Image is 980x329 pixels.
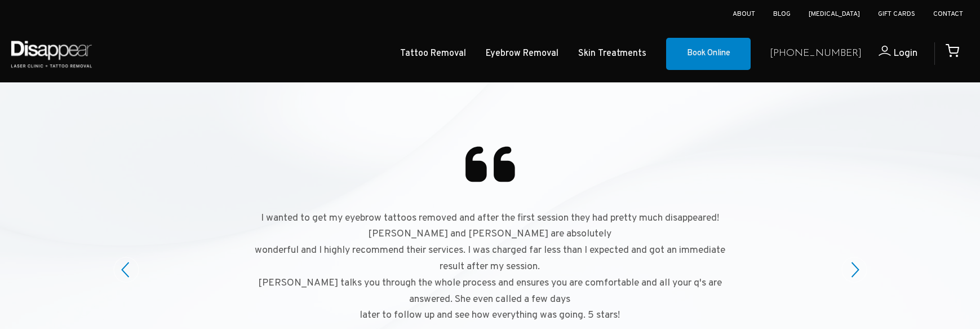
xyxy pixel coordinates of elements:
[666,38,751,71] a: Book Online
[770,46,862,62] a: [PHONE_NUMBER]
[893,47,917,60] span: Login
[773,10,791,19] a: Blog
[486,46,558,62] a: Eyebrow Removal
[933,10,963,19] a: Contact
[400,46,466,62] a: Tattoo Removal
[733,10,755,19] a: About
[8,34,94,74] img: Disappear - Laser Clinic and Tattoo Removal Services in Sydney, Australia
[578,46,646,62] a: Skin Treatments
[245,210,734,324] p: I wanted to get my eyebrow tattoos removed and after the first session they had pretty much disap...
[862,46,917,62] a: Login
[878,10,915,19] a: Gift Cards
[809,10,860,19] a: [MEDICAL_DATA]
